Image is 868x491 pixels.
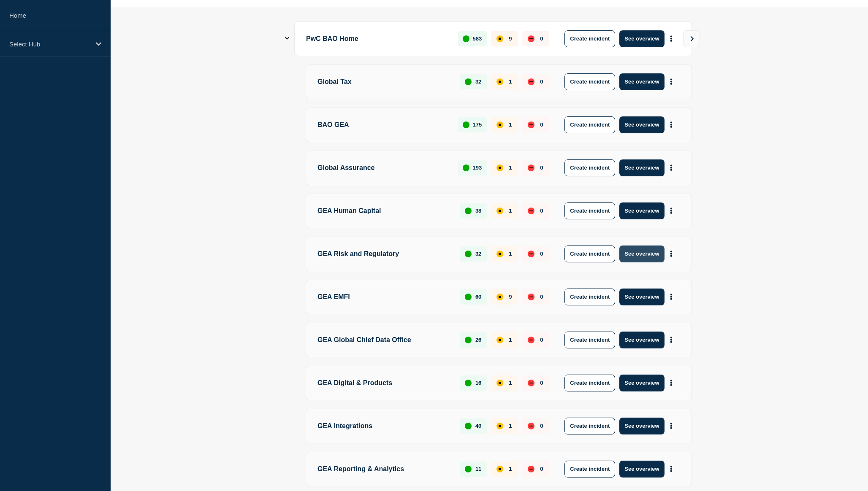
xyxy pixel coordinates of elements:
[528,208,534,214] div: down
[317,375,450,391] p: GEA Digital & Products
[540,35,543,42] p: 0
[475,294,481,300] p: 60
[564,375,615,391] button: Create incident
[540,423,543,429] p: 0
[475,208,481,214] p: 38
[317,245,450,262] p: GEA Risk and Regulatory
[496,337,503,343] div: affected
[306,30,448,47] p: PwC BAO Home
[619,73,664,90] button: See overview
[509,78,512,85] p: 1
[509,337,512,343] p: 1
[473,165,482,171] p: 193
[540,337,543,343] p: 0
[465,423,472,429] div: up
[540,251,543,257] p: 0
[475,251,481,257] p: 32
[317,418,450,434] p: GEA Integrations
[564,418,615,434] button: Create incident
[666,31,677,46] button: More actions
[666,246,677,262] button: More actions
[317,202,450,219] p: GEA Human Capital
[540,380,543,386] p: 0
[473,35,482,42] p: 583
[509,380,512,386] p: 1
[509,294,512,300] p: 9
[540,294,543,300] p: 0
[619,30,664,47] button: See overview
[285,35,289,42] button: Show Connected Hubs
[666,117,677,132] button: More actions
[564,245,615,262] button: Create incident
[475,423,481,429] p: 40
[564,461,615,478] button: Create incident
[666,332,677,348] button: More actions
[619,116,664,133] button: See overview
[666,418,677,434] button: More actions
[666,160,677,175] button: More actions
[496,466,503,472] div: affected
[465,208,472,214] div: up
[496,78,503,85] div: affected
[317,289,450,305] p: GEA EMFI
[496,208,503,214] div: affected
[540,121,543,128] p: 0
[528,251,534,257] div: down
[509,208,512,214] p: 1
[465,294,472,300] div: up
[528,35,534,42] div: down
[475,466,481,472] p: 11
[465,380,472,386] div: up
[465,251,472,257] div: up
[509,251,512,257] p: 1
[528,380,534,386] div: down
[564,116,615,133] button: Create incident
[619,375,664,391] button: See overview
[509,423,512,429] p: 1
[619,289,664,305] button: See overview
[528,466,534,472] div: down
[317,73,450,90] p: Global Tax
[317,116,448,133] p: BAO GEA
[619,418,664,434] button: See overview
[496,165,503,171] div: affected
[473,121,482,128] p: 175
[666,461,677,477] button: More actions
[619,461,664,478] button: See overview
[509,466,512,472] p: 1
[540,78,543,85] p: 0
[528,165,534,171] div: down
[496,251,503,257] div: affected
[496,380,503,386] div: affected
[463,121,469,128] div: up
[475,337,481,343] p: 26
[9,40,90,48] p: Select Hub
[465,78,472,85] div: up
[666,375,677,391] button: More actions
[463,35,469,42] div: up
[317,461,450,478] p: GEA Reporting & Analytics
[528,423,534,429] div: down
[540,208,543,214] p: 0
[528,121,534,128] div: down
[496,294,503,300] div: affected
[528,78,534,85] div: down
[619,159,664,176] button: See overview
[317,159,448,176] p: Global Assurance
[528,337,534,343] div: down
[465,466,472,472] div: up
[666,203,677,219] button: More actions
[528,294,534,300] div: down
[564,332,615,348] button: Create incident
[564,73,615,90] button: Create incident
[465,337,472,343] div: up
[496,423,503,429] div: affected
[509,121,512,128] p: 1
[540,466,543,472] p: 0
[564,202,615,219] button: Create incident
[666,74,677,89] button: More actions
[619,332,664,348] button: See overview
[463,165,469,171] div: up
[683,30,700,47] button: View
[496,35,503,42] div: affected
